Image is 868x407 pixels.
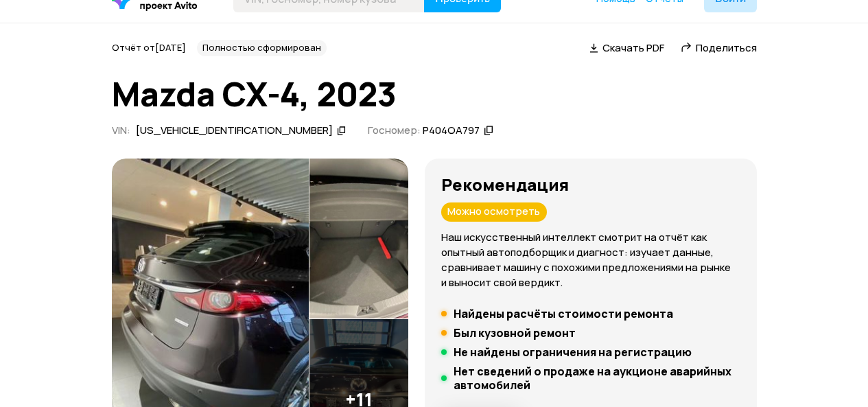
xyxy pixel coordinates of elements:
a: Поделиться [681,40,757,55]
p: Наш искусственный интеллект смотрит на отчёт как опытный автоподборщик и диагност: изучает данные... [441,230,740,290]
h1: Mazda CX-4, 2023 [112,75,757,113]
h5: Был кузовной ремонт [454,326,576,340]
span: Поделиться [696,40,757,55]
div: Полностью сформирован [197,40,327,56]
span: Госномер: [368,123,421,137]
span: VIN : [112,123,130,137]
h5: Не найдены ограничения на регистрацию [454,345,692,359]
span: Скачать PDF [602,40,664,55]
h5: Нет сведений о продаже на аукционе аварийных автомобилей [454,364,740,392]
div: Р404ОА797 [423,124,480,138]
h5: Найдены расчёты стоимости ремонта [454,307,673,321]
span: Отчёт от [DATE] [112,41,186,54]
div: [US_VEHICLE_IDENTIFICATION_NUMBER] [136,124,333,138]
h3: Рекомендация [441,175,740,194]
a: Скачать PDF [589,40,664,55]
div: Можно осмотреть [441,202,547,222]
